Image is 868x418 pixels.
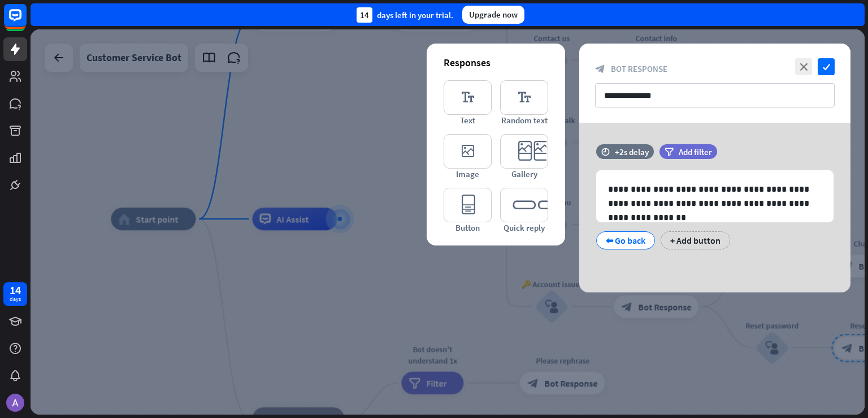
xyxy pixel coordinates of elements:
span: Add filter [679,146,712,157]
div: days [10,295,21,303]
i: check [818,58,835,75]
i: time [601,148,610,156]
div: Upgrade now [462,6,524,24]
a: 14 days [3,282,27,306]
div: days left in your trial. [357,7,453,23]
div: 14 [10,285,21,295]
i: close [795,58,812,75]
div: + Add button [661,231,730,249]
i: block_bot_response [595,64,605,74]
div: ⬅ Go back [606,232,645,249]
i: filter [665,148,674,156]
div: +2s delay [615,146,649,157]
button: Open LiveChat chat widget [9,5,43,38]
div: 14 [357,7,372,23]
span: Bot Response [611,63,667,74]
